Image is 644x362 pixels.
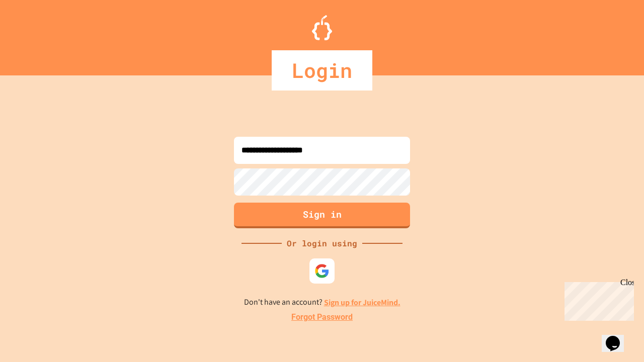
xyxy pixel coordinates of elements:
button: Sign in [234,203,410,228]
a: Sign up for JuiceMind. [324,297,400,308]
img: Logo.svg [312,15,332,40]
div: Login [272,50,372,90]
div: Chat with us now!Close [4,4,69,64]
img: google-icon.svg [314,263,330,279]
div: Or login using [282,237,362,249]
p: Don't have an account? [244,296,400,309]
a: Forgot Password [291,311,353,323]
iframe: chat widget [602,322,634,352]
iframe: chat widget [560,278,634,321]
